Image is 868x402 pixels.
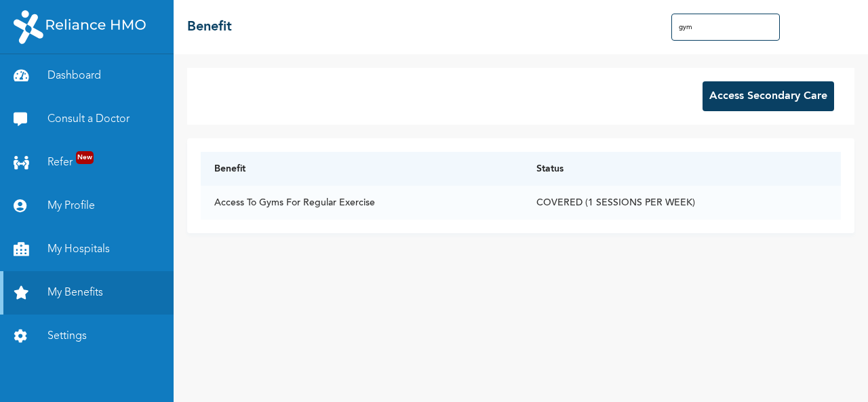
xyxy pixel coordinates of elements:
[201,152,523,186] th: Benefit
[76,151,94,164] span: New
[523,152,841,186] th: Status
[201,186,523,220] td: Access To Gyms For Regular Exercise
[703,81,834,111] button: Access Secondary Care
[523,186,841,220] td: COVERED (1 SESSIONS PER WEEK)
[14,10,146,44] img: RelianceHMO's Logo
[187,17,232,37] h2: Benefit
[671,14,780,41] input: Search Benefits...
